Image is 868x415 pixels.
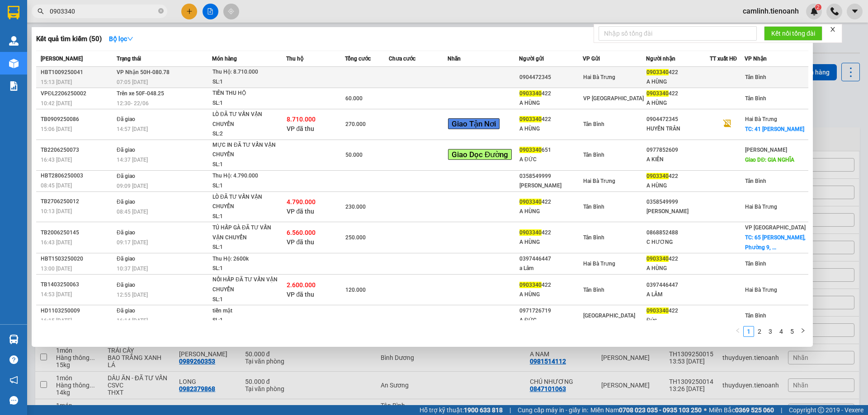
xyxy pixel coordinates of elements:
a: 5 [787,326,797,336]
span: question-circle [9,355,18,364]
li: 5 [787,326,797,337]
div: HBT1503250020 [41,254,114,264]
span: 16:15 [DATE] [41,317,72,324]
span: TC: 41 [PERSON_NAME] [745,126,804,132]
div: A HÙNG [646,264,709,273]
span: Tân Bình [583,204,604,210]
span: 60.000 [345,95,363,102]
span: Trên xe 50F-048.25 [117,90,164,97]
span: VP Gửi [583,56,600,62]
span: Nhãn [448,56,461,62]
div: 422 [646,68,709,77]
span: 0903340 [519,229,542,236]
span: 0903340 [519,282,542,288]
span: 14:57 [DATE] [117,126,148,132]
span: 12:30 - 22/06 [117,100,149,107]
span: down [127,36,133,42]
div: Thu Hộ: 2600k [212,254,280,264]
div: C HƯƠNG [646,238,709,247]
span: Tân Bình [583,152,604,158]
div: 0397446447 [519,254,582,264]
span: Hai Bà Trưng [745,204,777,210]
strong: Bộ lọc [109,35,133,42]
span: VP đã thu [287,291,314,298]
button: left [732,326,743,337]
span: 0903340 [646,69,669,75]
div: SL: 1 [212,181,280,191]
img: warehouse-icon [9,36,19,46]
li: 1 [743,326,754,337]
span: 09:17 [DATE] [117,239,148,246]
span: [PERSON_NAME] [745,147,787,153]
span: Đã giao [117,229,135,236]
span: Kết nối tổng đài [771,28,815,38]
span: 15:06 [DATE] [41,126,72,132]
div: TB0909250086 [41,115,114,124]
span: Trạng thái [117,56,141,62]
span: [PERSON_NAME] [41,56,83,62]
span: VP [GEOGRAPHIC_DATA] [583,95,644,102]
span: Tân Bình [745,312,766,319]
img: solution-icon [9,81,19,91]
span: 0903340 [646,173,669,179]
div: A HÙNG [646,181,709,191]
div: 0971726719 [519,306,582,316]
div: 0358549999 [519,172,582,181]
span: 120.000 [345,287,366,293]
div: 422 [519,89,582,98]
span: 14:37 [DATE] [117,157,148,163]
span: 4.790.000 [287,198,316,205]
div: 422 [519,228,582,238]
span: 10:42 [DATE] [41,100,72,107]
a: 3 [765,326,775,336]
span: Đã giao [117,199,135,205]
span: Tân Bình [745,261,766,267]
span: 08:45 [DATE] [41,182,72,189]
span: 08:45 [DATE] [117,209,148,215]
div: SL: 1 [212,264,280,274]
div: A KIÊN [646,155,709,164]
div: SL: 1 [212,160,280,170]
span: right [800,328,806,333]
div: A HÙNG [519,124,582,134]
div: A HÙNG [646,98,709,108]
div: [PERSON_NAME] [519,181,582,191]
div: 422 [646,89,709,98]
span: Người gửi [519,56,544,62]
span: Đã giao [117,173,135,179]
div: 651 [519,145,582,155]
span: 0903340 [519,147,542,153]
span: Đã giao [117,256,135,262]
span: 10:37 [DATE] [117,266,148,272]
span: VP Nhận 50H-080.78 [117,69,170,75]
div: HBT1009250041 [41,68,114,77]
span: 13:00 [DATE] [41,266,72,272]
div: HBT2806250003 [41,171,114,181]
span: Đã giao [117,308,135,314]
li: Next Page [797,326,808,337]
span: Giao Dọc Đường [448,149,512,160]
button: Kết nối tổng đài [764,26,822,41]
span: Đã giao [117,147,135,153]
span: [GEOGRAPHIC_DATA] [583,312,635,319]
img: logo-vxr [8,6,19,19]
span: VP [GEOGRAPHIC_DATA] [745,224,806,231]
span: 50.000 [345,152,363,158]
img: warehouse-icon [9,59,19,68]
span: 14:53 [DATE] [41,291,72,298]
span: VP Nhận [745,56,767,62]
span: Hai Bà Trưng [583,74,615,80]
span: Đã giao [117,282,135,288]
span: Đã giao [117,116,135,122]
span: 0903340 [519,116,542,122]
span: Tân Bình [583,234,604,241]
div: SL: 1 [212,98,280,108]
span: search [38,8,44,14]
span: Tân Bình [583,287,604,293]
div: LÒ ĐÃ TƯ VẤN VẬN CHUYỂN [212,110,280,129]
div: NỒI HẤP ĐÃ TƯ VẤN VẬN CHUYỂN [212,275,280,294]
div: 0904472345 [646,115,709,124]
span: TT xuất HĐ [710,56,737,62]
div: SL: 1 [212,295,280,305]
span: Tân Bình [745,74,766,80]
